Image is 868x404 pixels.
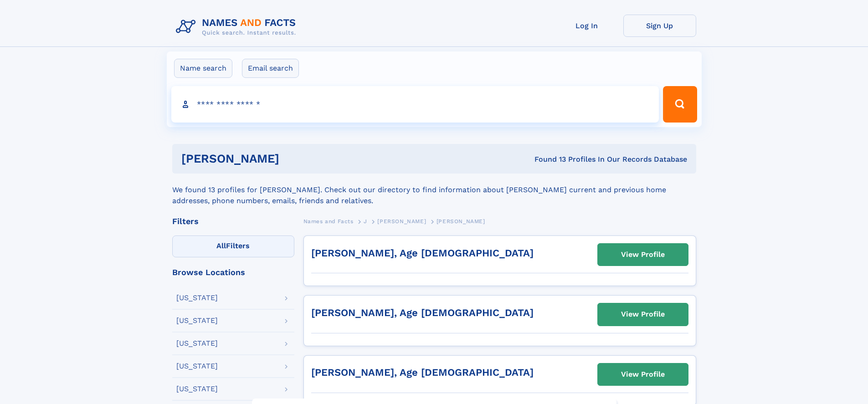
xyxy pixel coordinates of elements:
a: View Profile [598,303,688,325]
a: [PERSON_NAME], Age [DEMOGRAPHIC_DATA] [311,367,534,378]
img: Logo Names and Facts [172,15,303,39]
div: [US_STATE] [176,294,218,302]
a: [PERSON_NAME], Age [DEMOGRAPHIC_DATA] [311,247,534,259]
button: Search Button [663,86,697,123]
a: [PERSON_NAME], Age [DEMOGRAPHIC_DATA] [311,307,534,318]
label: Email search [242,59,299,78]
div: View Profile [621,304,665,325]
span: J [364,218,367,225]
a: View Profile [598,244,688,266]
label: Name search [174,59,232,78]
span: [PERSON_NAME] [377,218,426,225]
div: View Profile [621,364,665,385]
a: [PERSON_NAME] [377,215,426,227]
div: [US_STATE] [176,340,218,347]
div: [US_STATE] [176,363,218,370]
input: search input [171,86,659,123]
div: View Profile [621,244,665,265]
div: Found 13 Profiles In Our Records Database [407,154,687,164]
div: [US_STATE] [176,317,218,324]
div: We found 13 profiles for [PERSON_NAME]. Check out our directory to find information about [PERSON... [172,174,696,206]
span: All [216,241,226,250]
span: [PERSON_NAME] [437,218,485,225]
a: View Profile [598,363,688,385]
div: Filters [172,217,294,225]
div: Browse Locations [172,268,294,276]
a: J [364,215,367,227]
a: Log In [550,15,623,37]
label: Filters [172,235,294,257]
a: Sign Up [623,15,696,37]
a: Names and Facts [303,215,354,227]
div: [US_STATE] [176,385,218,393]
h1: [PERSON_NAME] [181,153,407,164]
